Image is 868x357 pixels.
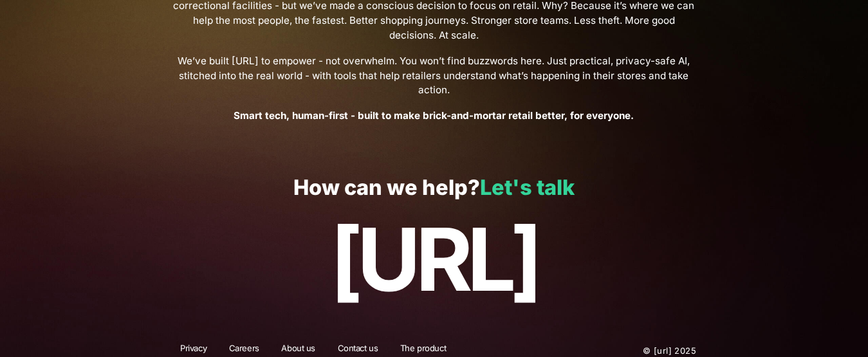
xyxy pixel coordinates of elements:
p: [URL] [28,211,840,309]
strong: Smart tech, human-first - built to make brick-and-mortar retail better, for everyone. [234,109,634,122]
a: Let's talk [480,175,575,200]
p: How can we help? [28,176,840,200]
span: We’ve built [URL] to empower - not overwhelm. You won’t find buzzwords here. Just practical, priv... [172,54,696,98]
